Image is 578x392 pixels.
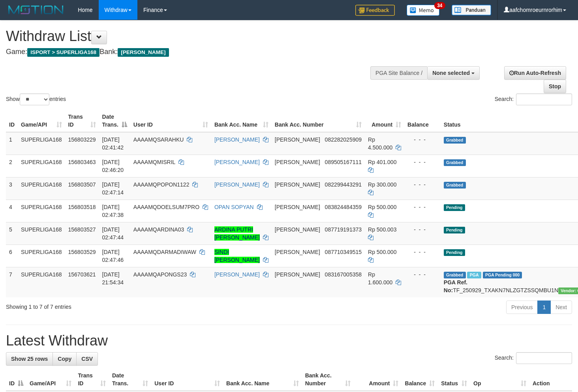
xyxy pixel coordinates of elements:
[444,182,466,189] span: Grabbed
[214,271,260,278] a: [PERSON_NAME]
[102,271,124,286] span: [DATE] 21:54:34
[404,110,441,132] th: Balance
[6,300,235,311] div: Showing 1 to 7 of 7 entries
[272,110,365,132] th: Bank Acc. Number: activate to sort column ascending
[133,136,184,143] span: AAAAMQSARAHKU
[6,93,66,105] label: Show entries
[68,249,96,255] span: 156803529
[6,200,18,222] td: 4
[6,155,18,177] td: 2
[368,181,396,188] span: Rp 300.000
[6,132,18,155] td: 1
[325,226,362,233] span: Copy 087719191373 to clipboard
[368,159,396,165] span: Rp 401.000
[368,226,396,233] span: Rp 500.003
[6,48,377,56] h4: Game: Bank:
[133,226,184,233] span: AAAAMQARDINA03
[325,271,362,278] span: Copy 083167005358 to clipboard
[325,204,362,210] span: Copy 083824484359 to clipboard
[516,93,572,105] input: Search:
[434,2,445,9] span: 34
[325,249,362,255] span: Copy 087710349515 to clipboard
[370,66,427,80] div: PGA Site Balance /
[18,155,65,177] td: SUPERLIGA168
[355,5,395,16] img: Feedback.jpg
[214,249,260,263] a: SINDI [PERSON_NAME]
[407,5,440,16] img: Button%20Memo.svg
[444,204,465,211] span: Pending
[214,181,260,188] a: [PERSON_NAME]
[27,48,99,57] span: ISPORT > SUPERLIGA168
[68,204,96,210] span: 156803518
[275,136,320,143] span: [PERSON_NAME]
[109,368,151,391] th: Date Trans.: activate to sort column ascending
[354,368,402,391] th: Amount: activate to sort column ascending
[537,301,551,314] a: 1
[6,177,18,200] td: 3
[444,279,467,293] b: PGA Ref. No:
[68,181,96,188] span: 156803507
[275,226,320,233] span: [PERSON_NAME]
[133,249,196,255] span: AAAAMQDARMADIWAW
[211,110,272,132] th: Bank Acc. Name: activate to sort column ascending
[407,136,437,144] div: - - -
[275,159,320,165] span: [PERSON_NAME]
[214,159,260,165] a: [PERSON_NAME]
[18,245,65,267] td: SUPERLIGA168
[275,204,320,210] span: [PERSON_NAME]
[483,272,522,278] span: PGA Pending
[20,93,49,105] select: Showentries
[81,356,93,362] span: CSV
[407,158,437,166] div: - - -
[130,110,211,132] th: User ID: activate to sort column ascending
[444,272,466,278] span: Grabbed
[102,226,124,241] span: [DATE] 02:47:44
[325,181,362,188] span: Copy 082299443291 to clipboard
[68,136,96,143] span: 156803229
[407,271,437,278] div: - - -
[102,181,124,196] span: [DATE] 02:47:14
[102,249,124,263] span: [DATE] 02:47:46
[6,4,66,16] img: MOTION_logo.png
[407,226,437,233] div: - - -
[102,159,124,173] span: [DATE] 02:46:20
[444,137,466,144] span: Grabbed
[444,227,465,233] span: Pending
[133,204,199,210] span: AAAAMQDOELSUM7PRO
[18,222,65,245] td: SUPERLIGA168
[18,267,65,297] td: SUPERLIGA168
[6,110,18,132] th: ID
[223,368,302,391] th: Bank Acc. Name: activate to sort column ascending
[18,177,65,200] td: SUPERLIGA168
[65,110,99,132] th: Trans ID: activate to sort column ascending
[58,356,71,362] span: Copy
[504,66,566,80] a: Run Auto-Refresh
[6,222,18,245] td: 5
[550,301,572,314] a: Next
[438,368,470,391] th: Status: activate to sort column ascending
[102,136,124,151] span: [DATE] 02:41:42
[68,159,96,165] span: 156803463
[18,200,65,222] td: SUPERLIGA168
[53,352,77,366] a: Copy
[68,271,96,278] span: 156703621
[102,204,124,218] span: [DATE] 02:47:38
[444,249,465,256] span: Pending
[495,93,572,105] label: Search:
[470,368,529,391] th: Op: activate to sort column ascending
[529,368,572,391] th: Action
[75,368,109,391] th: Trans ID: activate to sort column ascending
[26,368,75,391] th: Game/API: activate to sort column ascending
[6,368,26,391] th: ID: activate to sort column descending
[506,301,538,314] a: Previous
[407,248,437,256] div: - - -
[368,136,392,151] span: Rp 4.500.000
[407,203,437,211] div: - - -
[275,271,320,278] span: [PERSON_NAME]
[214,204,254,210] a: OPAN SOPYAN
[6,267,18,297] td: 7
[544,80,566,93] a: Stop
[68,226,96,233] span: 156803527
[325,159,362,165] span: Copy 089505167111 to clipboard
[11,356,48,362] span: Show 25 rows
